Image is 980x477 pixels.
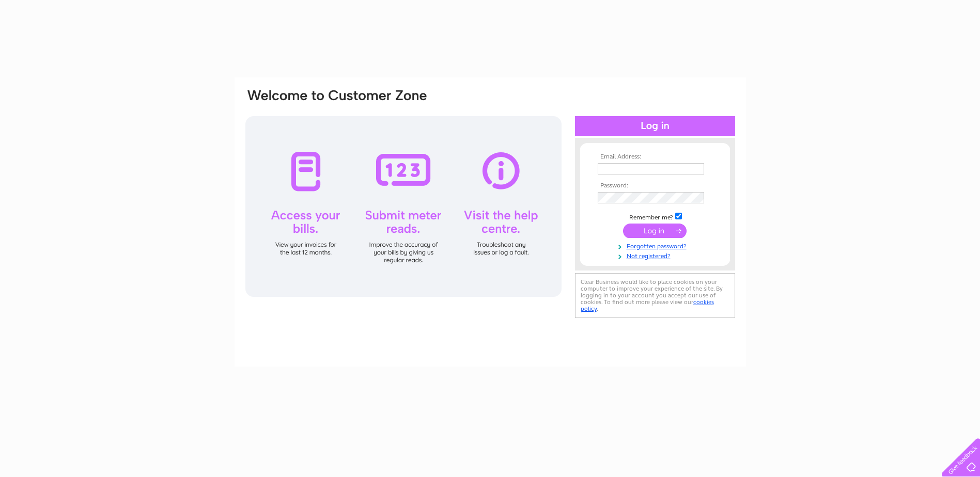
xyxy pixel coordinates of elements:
[598,241,715,250] a: Forgotten password?
[595,153,715,161] th: Email Address:
[598,250,715,260] a: Not registered?
[581,298,714,312] a: cookies policy
[595,211,715,221] td: Remember me?
[595,182,715,189] th: Password:
[623,224,687,238] input: Submit
[575,273,735,318] div: Clear Business would like to place cookies on your computer to improve your experience of the sit...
